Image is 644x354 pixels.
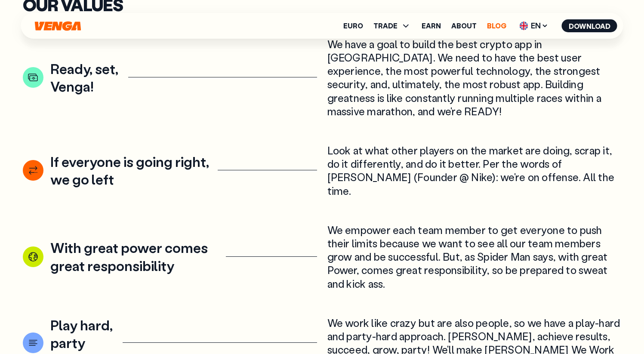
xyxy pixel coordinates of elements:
[327,223,622,290] div: We empower each team member to get everyone to push their limits because we want to see all our t...
[50,153,211,188] div: If everyone is going right, we go left
[343,22,363,29] a: Euro
[50,60,121,95] div: Ready, set, Venga!
[34,21,82,31] svg: Home
[487,22,506,29] a: Blog
[373,22,397,29] span: TRADE
[562,19,617,32] button: Download
[327,144,622,197] div: Look at what other players on the market are doing, scrap it, do it differently, and do it better...
[517,19,552,33] span: EN
[520,22,528,30] img: flag-uk
[373,21,411,31] span: TRADE
[327,37,622,118] div: We have a goal to build the best crypto app in [GEOGRAPHIC_DATA]. We need to have the best user e...
[451,22,477,29] a: About
[422,22,441,29] a: Earn
[50,239,219,274] div: With great power comes great responsibility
